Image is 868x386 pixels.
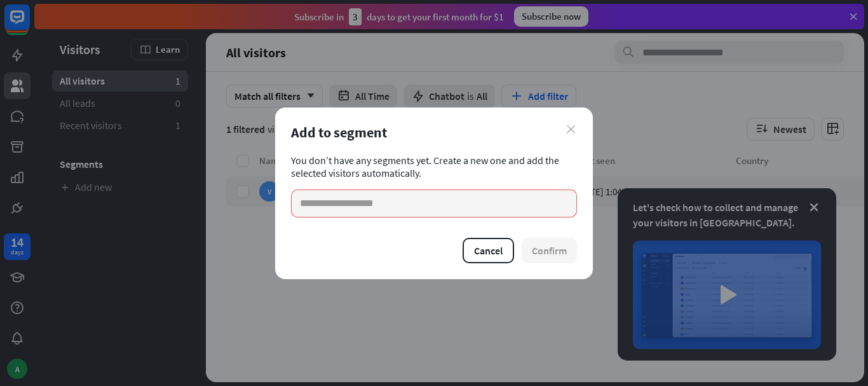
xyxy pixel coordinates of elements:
[522,238,577,263] button: Confirm
[291,123,577,141] div: Add to segment
[463,238,514,263] button: Cancel
[567,125,575,134] i: close
[10,5,48,43] button: Open LiveChat chat widget
[291,154,577,217] div: You don’t have any segments yet. Create a new one and add the selected visitors automatically.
